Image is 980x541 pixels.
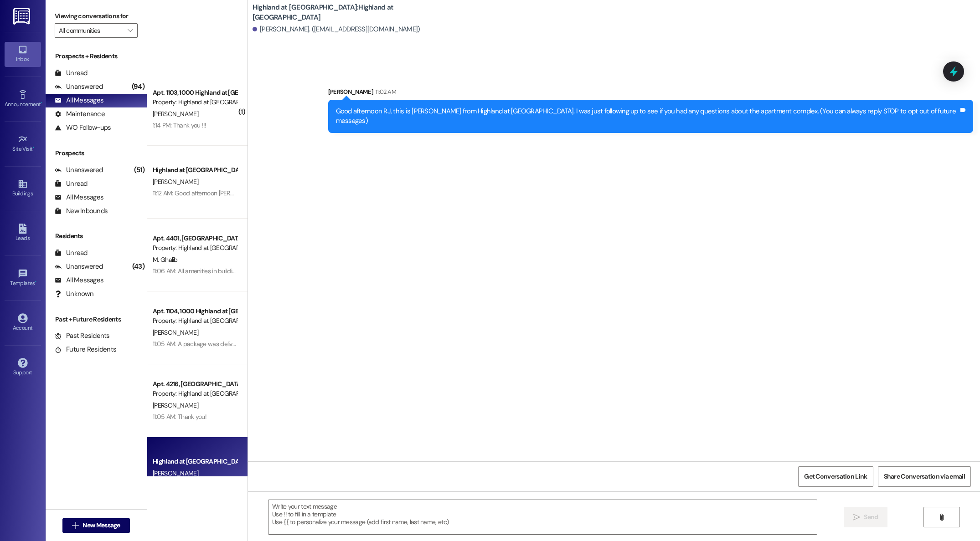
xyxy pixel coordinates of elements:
[938,514,945,521] i: 
[128,27,133,34] i: 
[5,311,41,335] a: Account
[153,457,237,466] div: Highland at [GEOGRAPHIC_DATA]
[46,315,147,324] div: Past + Future Residents
[55,276,103,285] div: All Messages
[253,3,435,22] b: Highland at [GEOGRAPHIC_DATA]: Highland at [GEOGRAPHIC_DATA]
[130,260,147,274] div: (43)
[5,221,41,245] a: Leads
[55,109,105,119] div: Maintenance
[878,466,971,487] button: Share Conversation via email
[55,96,103,105] div: All Messages
[153,306,237,316] div: Apt. 1104, 1000 Highland at [GEOGRAPHIC_DATA]
[153,234,237,243] div: Apt. 4401, [GEOGRAPHIC_DATA] at [GEOGRAPHIC_DATA]
[253,25,420,34] div: [PERSON_NAME]. ([EMAIL_ADDRESS][DOMAIN_NAME])
[153,401,198,409] span: [PERSON_NAME]
[153,267,409,275] div: 11:06 AM: All amenities in building 2 are open and can be used again. Thank you for your patience.
[5,266,41,291] a: Templates •
[35,279,36,285] span: •
[153,379,237,389] div: Apt. 4216, [GEOGRAPHIC_DATA] at [GEOGRAPHIC_DATA]
[33,144,34,151] span: •
[336,107,959,126] div: Good afternoon RJ, this is [PERSON_NAME] from Highland at [GEOGRAPHIC_DATA]. I was just following...
[884,472,965,481] span: Share Conversation via email
[72,522,79,529] i: 
[46,148,147,158] div: Prospects
[153,328,198,337] span: [PERSON_NAME]
[55,9,138,23] label: Viewing conversations for
[55,193,103,202] div: All Messages
[153,178,198,186] span: [PERSON_NAME]
[129,80,147,94] div: (94)
[59,23,123,38] input: All communities
[153,97,237,107] div: Property: Highland at [GEOGRAPHIC_DATA]
[5,132,41,156] a: Site Visit •
[153,469,198,477] span: [PERSON_NAME]
[153,189,871,197] div: 11:12 AM: Good afternoon [PERSON_NAME], you've been approved. I sent over an email with different...
[55,289,93,299] div: Unknown
[55,331,110,341] div: Past Residents
[153,389,237,398] div: Property: Highland at [GEOGRAPHIC_DATA]
[5,176,41,201] a: Buildings
[41,100,42,106] span: •
[55,165,103,175] div: Unanswered
[153,110,198,118] span: [PERSON_NAME]
[153,243,237,253] div: Property: Highland at [GEOGRAPHIC_DATA]
[153,340,395,348] div: 11:05 AM: A package was delivered to the front office for you. I just dropped it off. Thank you
[864,512,878,522] span: Send
[46,231,147,241] div: Residents
[46,51,147,61] div: Prospects + Residents
[5,355,41,380] a: Support
[153,121,206,129] div: 1:14 PM: Thank you !!!
[62,518,130,533] button: New Message
[153,255,178,264] span: M. Ghalib
[5,42,41,66] a: Inbox
[153,88,237,97] div: Apt. 1103, 1000 Highland at [GEOGRAPHIC_DATA]
[13,8,32,25] img: ResiDesk Logo
[55,248,88,258] div: Unread
[153,316,237,326] div: Property: Highland at [GEOGRAPHIC_DATA]
[328,87,973,100] div: [PERSON_NAME]
[55,68,88,78] div: Unread
[373,87,396,97] div: 11:02 AM
[55,123,111,133] div: WO Follow-ups
[132,163,147,177] div: (51)
[798,466,873,487] button: Get Conversation Link
[844,507,888,527] button: Send
[853,514,860,521] i: 
[55,206,108,216] div: New Inbounds
[153,413,206,421] div: 11:05 AM: Thank you!
[55,179,88,189] div: Unread
[55,345,116,354] div: Future Residents
[55,262,103,271] div: Unanswered
[83,521,120,530] span: New Message
[804,472,867,481] span: Get Conversation Link
[153,165,237,175] div: Highland at [GEOGRAPHIC_DATA]
[55,82,103,92] div: Unanswered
